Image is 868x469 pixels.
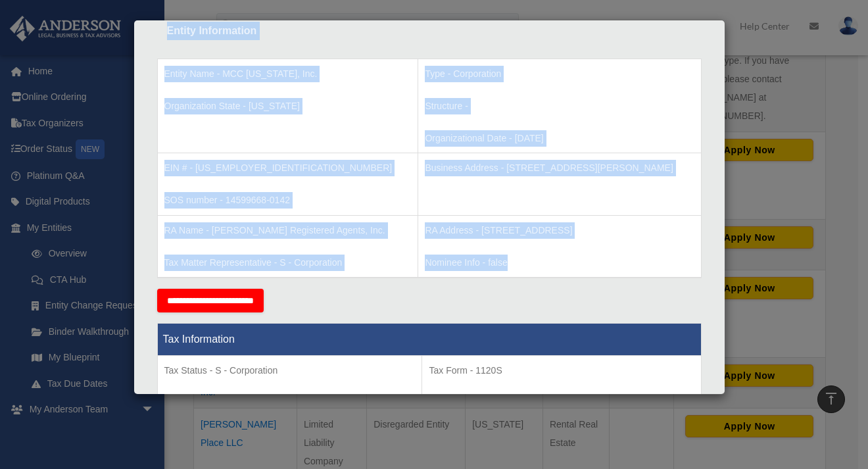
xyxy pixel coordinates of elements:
p: Tax Form - 1120S [429,362,694,379]
p: SOS number - 14599668-0142 [164,192,412,209]
div: Entity Information [167,22,692,40]
p: Structure - [425,98,694,114]
p: Type - Corporation [425,66,694,82]
p: Business Address - [STREET_ADDRESS][PERSON_NAME] [425,160,694,176]
p: Nominee Info - false [425,255,694,271]
p: Tax Status - S - Corporation [164,362,416,379]
p: RA Address - [STREET_ADDRESS] [425,222,694,239]
p: Tax Matter Representative - S - Corporation [164,255,412,271]
th: Tax Information [157,324,701,356]
td: Tax Period Type - Calendar Year [157,356,422,453]
p: Entity Name - MCC [US_STATE], Inc. [164,66,412,82]
p: Organization State - [US_STATE] [164,98,412,114]
p: Organizational Date - [DATE] [425,130,694,147]
p: EIN # - [US_EMPLOYER_IDENTIFICATION_NUMBER] [164,160,412,176]
p: RA Name - [PERSON_NAME] Registered Agents, Inc. [164,222,412,239]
